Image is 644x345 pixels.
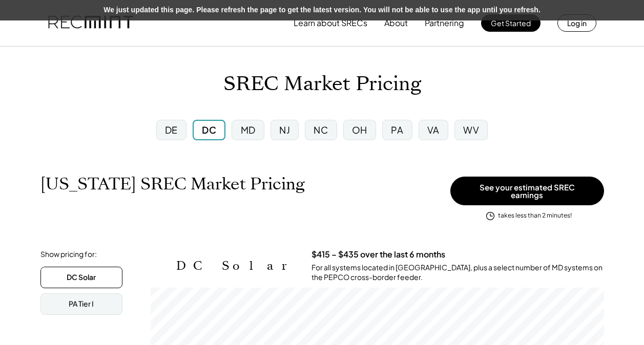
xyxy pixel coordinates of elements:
[176,258,296,273] h2: DC Solar
[294,13,367,33] button: Learn about SRECs
[427,123,440,136] div: VA
[67,272,96,283] div: DC Solar
[311,249,445,260] h3: $415 – $435 over the last 6 months
[352,123,367,136] div: OH
[40,249,97,260] div: Show pricing for:
[241,123,256,136] div: MD
[279,123,290,136] div: NJ
[481,14,541,32] button: Get Started
[463,123,479,136] div: WV
[165,123,178,136] div: DE
[425,13,464,33] button: Partnering
[202,123,216,136] div: DC
[384,13,408,33] button: About
[314,123,328,136] div: NC
[450,177,604,205] button: See your estimated SREC earnings
[223,72,421,96] h1: SREC Market Pricing
[69,299,94,309] div: PA Tier I
[557,14,596,32] button: Log in
[391,123,403,136] div: PA
[498,211,572,220] div: takes less than 2 minutes!
[40,174,305,194] h1: [US_STATE] SREC Market Pricing
[311,263,604,283] div: For all systems located in [GEOGRAPHIC_DATA], plus a select number of MD systems on the PEPCO cro...
[48,6,133,40] img: recmint-logotype%403x.png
